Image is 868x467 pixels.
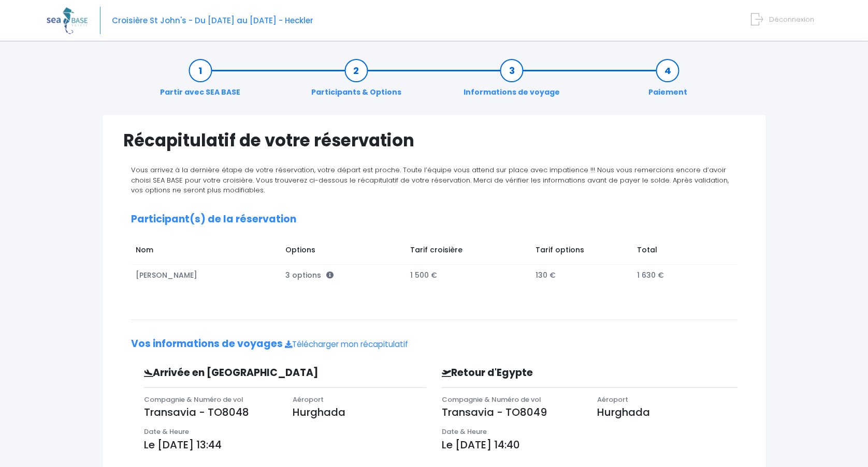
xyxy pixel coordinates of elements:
td: Nom [131,239,281,264]
span: Compagnie & Numéro de vol [442,395,541,404]
span: Compagnie & Numéro de vol [144,395,243,404]
p: Hurghada [597,404,737,420]
h3: Arrivée en [GEOGRAPHIC_DATA] [136,367,360,379]
span: Vous arrivez à la dernière étape de votre réservation, votre départ est proche. Toute l’équipe vo... [131,165,729,195]
span: Croisière St John's - Du [DATE] au [DATE] - Heckler [112,15,313,26]
a: Participants & Options [306,65,407,98]
span: Aéroport [293,395,324,404]
p: Le [DATE] 13:44 [144,437,427,453]
td: Options [280,239,405,264]
h2: Vos informations de voyages [131,338,737,350]
td: [PERSON_NAME] [131,265,281,286]
span: Aéroport [597,395,628,404]
td: 1 630 € [632,265,727,286]
h2: Participant(s) de la réservation [131,214,737,225]
h3: Retour d'Egypte [434,367,667,379]
span: 3 options [285,270,334,280]
td: Tarif options [530,239,632,264]
a: Informations de voyage [458,65,565,98]
td: Tarif croisière [406,239,531,264]
span: Déconnexion [769,14,814,24]
td: 130 € [530,265,632,286]
p: Le [DATE] 14:40 [442,437,737,453]
span: Date & Heure [144,427,189,436]
p: Transavia - TO8048 [144,404,278,420]
span: Date & Heure [442,427,487,436]
a: Partir avec SEA BASE [155,65,245,98]
td: Total [632,239,727,264]
a: Télécharger mon récapitulatif [285,339,408,350]
p: Transavia - TO8049 [442,404,582,420]
td: 1 500 € [406,265,531,286]
a: Paiement [643,65,692,98]
h1: Récapitulatif de votre réservation [123,130,745,150]
p: Hurghada [293,404,426,420]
